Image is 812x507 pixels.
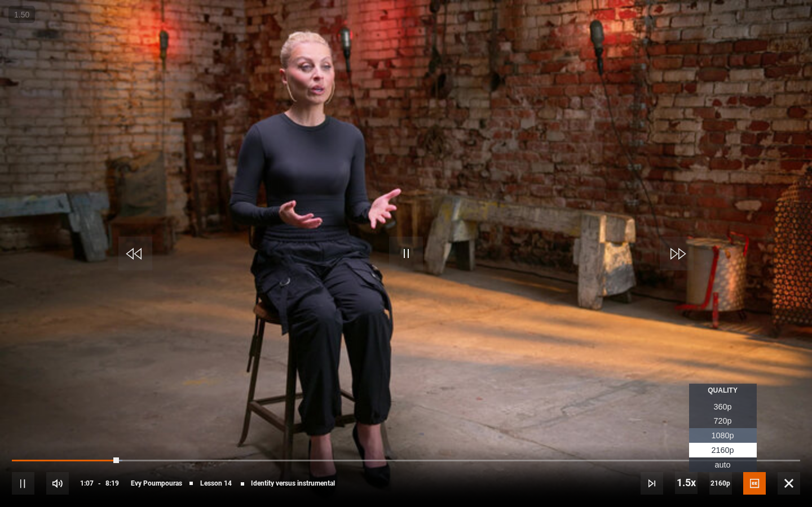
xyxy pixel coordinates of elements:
button: Captions [743,472,766,495]
button: Fullscreen [778,472,800,495]
div: Progress Bar [12,460,800,462]
span: 8:19 [105,473,119,493]
button: Pause [12,472,34,495]
span: 2160p [712,446,734,455]
button: Mute [46,472,69,495]
button: Playback Rate [675,472,698,494]
div: Current quality: 2160p [709,472,732,495]
span: 720p [714,416,732,425]
span: 360p [714,402,732,411]
span: 1:07 [80,473,94,493]
span: Evy Poumpouras [131,480,182,487]
button: Next Lesson [641,472,663,495]
span: 2160p [709,472,732,495]
span: Lesson 14 [200,480,232,487]
span: 1080p [712,431,734,440]
li: Quality [689,384,757,397]
span: Auto [715,460,731,469]
span: - [98,479,101,487]
span: Identity versus instrumental [251,480,335,487]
